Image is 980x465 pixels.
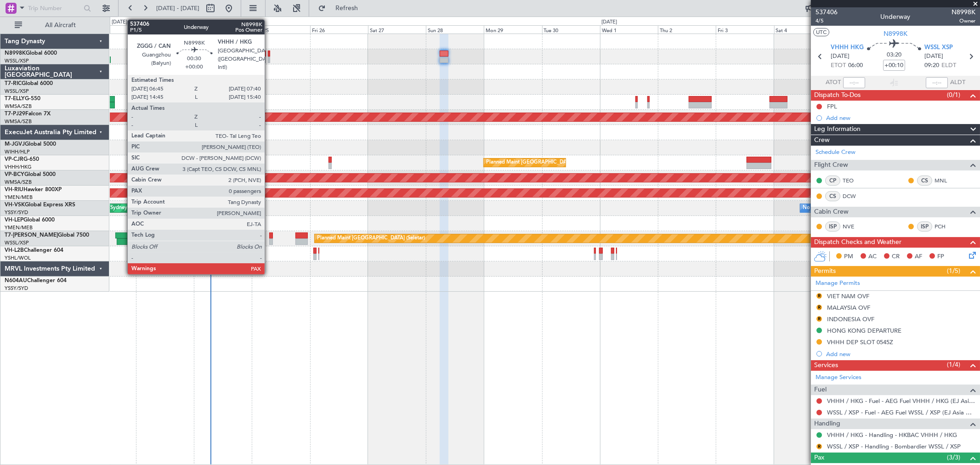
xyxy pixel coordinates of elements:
[827,315,874,323] div: INDONESIA OVF
[814,124,861,135] span: Leg Information
[843,176,863,185] a: TEO
[826,78,841,87] span: ATOT
[950,78,965,87] span: ALDT
[5,103,32,110] a: WMSA/SZB
[24,22,97,28] span: All Aircraft
[947,266,960,276] span: (1/5)
[814,453,824,463] span: Pax
[112,18,127,26] div: [DATE]
[814,135,830,146] span: Crew
[937,252,944,261] span: FP
[5,81,53,86] a: T7-RICGlobal 6000
[816,305,822,310] button: R
[5,232,58,238] span: T7-[PERSON_NAME]
[5,111,51,117] a: T7-PJ29Falcon 7X
[831,61,846,70] span: ETOT
[814,419,840,429] span: Handling
[814,360,838,371] span: Services
[600,25,658,34] div: Wed 1
[816,444,822,449] button: R
[5,224,33,231] a: YMEN/MEB
[935,176,955,185] a: MNL
[368,25,426,34] div: Sat 27
[484,25,542,34] div: Mon 29
[5,179,32,186] a: WMSA/SZB
[952,7,975,17] span: N8998K
[5,88,29,95] a: WSSL/XSP
[5,187,62,193] a: VH-RIUHawker 800XP
[881,12,911,22] div: Underway
[915,252,922,261] span: AF
[774,25,832,34] div: Sat 4
[814,385,827,395] span: Fuel
[816,279,860,288] a: Manage Permits
[28,1,81,15] input: Trip Number
[935,222,955,231] a: PCH
[827,304,870,312] div: MALAYSIA OVF
[868,252,877,261] span: AC
[826,350,975,358] div: Add new
[5,111,25,117] span: T7-PJ29
[136,25,194,34] div: Tue 23
[542,25,600,34] div: Tue 30
[5,57,29,64] a: WSSL/XSP
[5,148,30,155] a: WIHH/HLP
[5,164,32,170] a: VHHH/HKG
[601,18,617,26] div: [DATE]
[843,192,863,200] a: DCW
[825,191,840,201] div: CS
[827,397,975,405] a: VHHH / HKG - Fuel - AEG Fuel VHHH / HKG (EJ Asia Only)
[328,5,366,11] span: Refresh
[5,194,33,201] a: YMEN/MEB
[814,207,849,217] span: Cabin Crew
[5,172,56,177] a: VP-BCYGlobal 5000
[156,4,199,12] span: [DATE] - [DATE]
[917,176,932,186] div: CS
[947,90,960,100] span: (0/1)
[5,217,55,223] a: VH-LEPGlobal 6000
[814,90,861,101] span: Dispatch To-Dos
[941,61,956,70] span: ELDT
[658,25,716,34] div: Thu 2
[917,221,932,232] div: ISP
[803,201,824,215] div: No Crew
[150,232,253,245] div: AOG Maint London ([GEOGRAPHIC_DATA])
[816,293,822,299] button: R
[825,221,840,232] div: ISP
[947,360,960,369] span: (1/4)
[486,156,640,170] div: Planned Maint [GEOGRAPHIC_DATA] ([GEOGRAPHIC_DATA] Intl)
[194,25,252,34] div: Wed 24
[5,255,31,261] a: YSHL/WOL
[892,252,900,261] span: CR
[952,17,975,25] span: Owner
[5,96,25,102] span: T7-ELLY
[5,239,29,246] a: WSSL/XSP
[827,408,975,416] a: WSSL / XSP - Fuel - AEG Fuel WSSL / XSP (EJ Asia Only)
[5,157,39,162] a: VP-CJRG-650
[924,52,943,61] span: [DATE]
[5,157,23,162] span: VP-CJR
[843,222,863,231] a: NVE
[816,148,855,157] a: Schedule Crew
[827,292,869,300] div: VIET NAM OVF
[5,96,40,102] a: T7-ELLYG-550
[814,160,848,170] span: Flight Crew
[716,25,774,34] div: Fri 3
[813,28,829,36] button: UTC
[816,17,838,25] span: 4/5
[827,338,893,346] div: VHHH DEP SLOT 0545Z
[814,237,901,248] span: Dispatch Checks and Weather
[5,187,23,193] span: VH-RIU
[252,25,310,34] div: Thu 25
[827,327,901,335] div: HONG KONG DEPARTURE
[924,61,939,70] span: 09:20
[844,252,853,261] span: PM
[848,61,863,70] span: 06:00
[843,77,865,88] input: --:--
[5,142,25,147] span: M-JGVJ
[5,142,56,147] a: M-JGVJGlobal 5000
[924,43,953,52] span: WSSL XSP
[5,232,89,238] a: T7-[PERSON_NAME]Global 7500
[827,442,961,450] a: WSSL / XSP - Handling - Bombardier WSSL / XSP
[5,217,23,223] span: VH-LEP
